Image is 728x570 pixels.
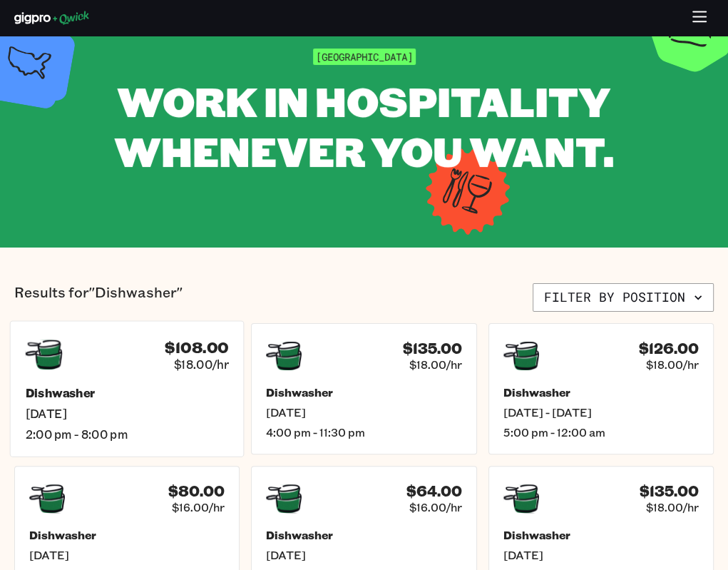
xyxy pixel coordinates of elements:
[165,338,228,357] h4: $108.00
[503,425,699,439] span: 5:00 pm - 12:00 am
[533,283,714,312] button: Filter by position
[403,340,462,357] h4: $135.00
[488,323,714,454] a: $126.00$18.00/hrDishwasher[DATE] - [DATE]5:00 pm - 12:00 am
[174,357,229,372] span: $18.00/hr
[251,323,476,454] a: $135.00$18.00/hrDishwasher[DATE]4:00 pm - 11:30 pm
[503,385,699,399] h5: Dishwasher
[266,385,461,399] h5: Dishwasher
[313,49,416,65] span: [GEOGRAPHIC_DATA]
[26,406,229,421] span: [DATE]
[503,548,699,562] span: [DATE]
[168,482,225,500] h4: $80.00
[409,500,462,514] span: $16.00/hr
[26,385,229,400] h5: Dishwasher
[639,340,699,357] h4: $126.00
[266,528,461,542] h5: Dishwasher
[646,357,699,372] span: $18.00/hr
[26,427,229,442] span: 2:00 pm - 8:00 pm
[14,283,183,312] p: Results for "Dishwasher"
[172,500,225,514] span: $16.00/hr
[266,405,461,419] span: [DATE]
[29,528,225,542] h5: Dishwasher
[29,548,225,562] span: [DATE]
[409,357,462,372] span: $18.00/hr
[503,405,699,419] span: [DATE] - [DATE]
[10,320,245,457] a: $108.00$18.00/hrDishwasher[DATE]2:00 pm - 8:00 pm
[646,500,699,514] span: $18.00/hr
[266,425,461,439] span: 4:00 pm - 11:30 pm
[266,548,461,562] span: [DATE]
[406,482,462,500] h4: $64.00
[503,528,699,542] h5: Dishwasher
[640,482,699,500] h4: $135.00
[114,74,614,178] span: WORK IN HOSPITALITY WHENEVER YOU WANT.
